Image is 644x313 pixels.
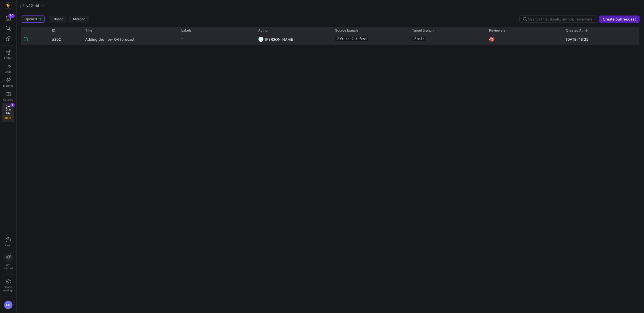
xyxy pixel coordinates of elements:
[4,301,13,309] div: CM
[489,29,505,32] span: Reviewers
[417,37,425,41] span: main
[2,277,14,294] a: Spacesettings
[258,37,264,42] img: https://secure.gravatar.com/avatar/93624b85cfb6a0d6831f1d6e8dbf2768734b96aa2308d2c902a4aae71f619b...
[2,299,14,311] button: CM
[566,29,583,32] span: Created At
[6,112,11,115] span: PRs
[52,29,55,32] span: ID
[181,36,183,40] span: -
[563,34,640,45] div: [DATE] 18:25
[2,13,14,23] button: 70
[528,17,593,21] input: Search title, labels, author, reviewers
[603,17,636,21] span: Create pull request
[2,48,14,62] a: Editor
[2,235,14,249] button: Help
[21,16,45,23] button: Opened1
[2,1,14,10] a: https://storage.googleapis.com/y42-prod-data-exchange/images/uAsz27BndGEK0hZWDFeOjoxA7jCwgK9jE472...
[2,89,14,103] a: Catalog
[53,17,64,21] span: Closed
[4,116,13,120] span: Beta
[5,243,12,247] span: Help
[181,29,192,32] span: Labels
[599,16,640,23] button: Create pull request
[73,17,86,21] span: Merged
[19,2,45,9] button: y42-dd
[2,76,14,89] a: Monitor
[3,84,13,87] span: Monitor
[26,3,39,8] span: y42-dd
[2,103,14,122] a: PRsBeta1
[258,29,268,32] span: Author
[49,34,82,45] div: #202
[69,16,89,22] button: Merged
[25,17,37,21] span: Opened
[3,285,14,292] span: Space settings
[10,103,15,107] div: 1
[2,62,14,76] a: Code
[340,37,367,41] span: ft-ns-9-3-fcst
[3,263,13,270] span: Get started
[3,98,13,101] span: Catalog
[39,17,41,21] span: 1
[4,56,12,60] span: Editor
[85,29,92,32] span: Title
[265,37,294,42] span: [PERSON_NAME]
[85,34,135,44] span: Adding the new Q4 forecast
[335,29,358,32] span: Source branch
[2,250,14,272] button: Getstarted
[49,16,67,22] button: Closed
[412,29,434,32] span: Target branch
[6,3,11,8] img: https://storage.googleapis.com/y42-prod-data-exchange/images/uAsz27BndGEK0hZWDFeOjoxA7jCwgK9jE472...
[8,14,15,18] div: 70
[85,34,175,44] a: Adding the new Q4 forecast
[489,37,495,42] img: https://secure.gravatar.com/avatar/06bbdcc80648188038f39f089a7f59ad47d850d77952c7f0d8c4f0bc45aa9b...
[5,70,12,73] span: Code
